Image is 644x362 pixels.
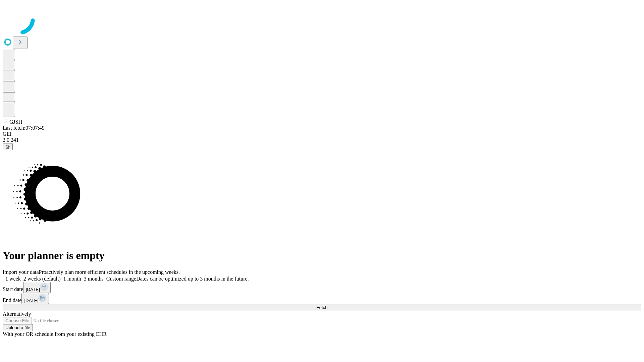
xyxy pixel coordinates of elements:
[316,305,327,310] span: Fetch
[23,282,51,293] button: [DATE]
[106,276,136,282] span: Custom range
[3,311,31,317] span: Alternatively
[9,119,22,125] span: GJSH
[3,269,39,275] span: Import your data
[5,276,21,282] span: 1 week
[23,276,61,282] span: 2 weeks (default)
[84,276,104,282] span: 3 months
[3,143,13,150] button: @
[3,324,33,331] button: Upload a file
[21,293,49,304] button: [DATE]
[3,282,641,293] div: Start date
[136,276,249,282] span: Dates can be optimized up to 3 months in the future.
[3,249,641,262] h1: Your planner is empty
[3,125,45,131] span: Last fetch: 07:07:49
[24,298,38,303] span: [DATE]
[3,331,107,337] span: With your OR schedule from your existing EHR
[3,293,641,304] div: End date
[3,304,641,311] button: Fetch
[26,287,40,292] span: [DATE]
[63,276,81,282] span: 1 month
[5,144,10,149] span: @
[3,131,641,137] div: GEI
[39,269,180,275] span: Proactively plan more efficient schedules in the upcoming weeks.
[3,137,641,143] div: 2.0.241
